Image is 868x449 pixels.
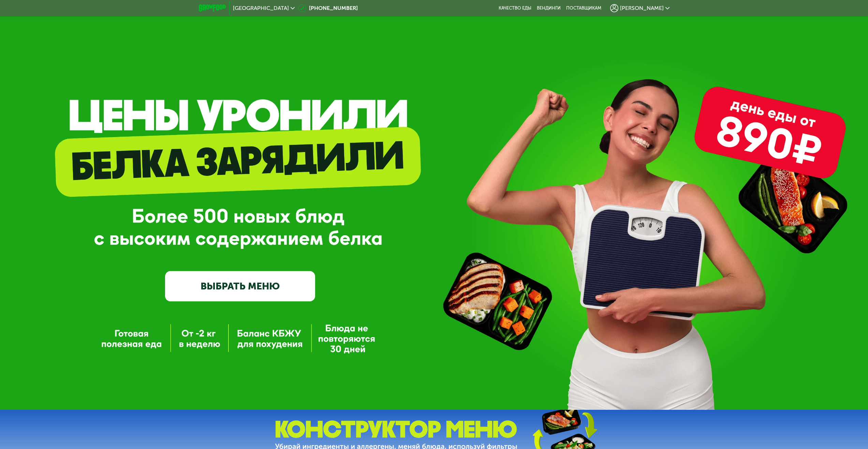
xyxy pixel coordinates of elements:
a: ВЫБРАТЬ МЕНЮ [165,271,315,301]
a: Вендинги [537,5,561,11]
a: [PHONE_NUMBER] [298,4,358,12]
span: [PERSON_NAME] [620,5,664,11]
a: Качество еды [499,5,531,11]
div: поставщикам [566,5,601,11]
span: [GEOGRAPHIC_DATA] [233,5,289,11]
